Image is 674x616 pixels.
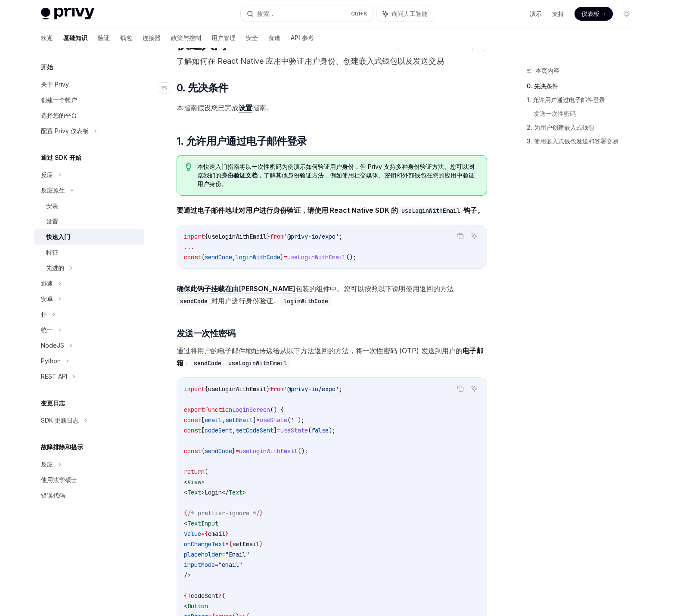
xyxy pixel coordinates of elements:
font: 仪表板 [581,10,599,17]
font: 2. 为用户创建嵌入式钱包 [527,124,594,131]
span: [ [201,416,205,424]
span: { [205,233,208,240]
span: useState [260,416,287,424]
font: 支持 [552,10,564,17]
font: NodeJS [41,342,64,349]
span: } [225,530,229,538]
span: ; [339,385,342,393]
span: const [184,447,201,455]
a: 演示 [530,9,542,18]
span: '@privy-io/expo' [284,233,339,240]
font: 确保此钩子挂载在由[PERSON_NAME] [177,284,295,293]
span: "email" [218,561,242,569]
font: 通过 SDK 开始 [41,154,81,161]
font: 特征 [46,249,58,256]
span: = [215,561,218,569]
a: 导航至标题 [159,81,177,95]
span: "Email" [225,551,249,558]
span: from [270,385,284,393]
span: } [260,509,263,517]
a: 食谱 [268,28,280,48]
font: 使用返回的方法 [406,284,454,293]
a: 安全 [246,28,258,48]
font: 连接器 [143,34,161,41]
span: return [184,468,205,476]
span: setEmail [225,416,253,424]
img: 灯光标志 [41,8,94,20]
font: 演示 [530,10,542,17]
a: 确保此钩子挂载在由[PERSON_NAME] [177,284,295,293]
span: ); [298,416,304,424]
span: { [184,592,187,600]
span: email [208,530,225,538]
span: useLoginWithEmail [208,233,267,240]
span: LoginScreen [232,406,270,414]
code: sendCode [190,358,225,368]
span: { [205,530,208,538]
span: { [201,447,205,455]
span: } [267,233,270,240]
span: sendCode [205,253,232,261]
font: 按照以下说明 [364,284,406,293]
a: 设置 [239,103,252,112]
a: 钱包 [120,28,132,48]
span: useLoginWithEmail [287,253,346,261]
button: 询问人工智能 [469,383,480,394]
span: setCodeSent [236,426,273,434]
span: import [184,385,205,393]
span: ); [329,426,335,434]
span: TextInput [187,520,218,527]
span: ( [222,592,225,600]
code: loginWithCode [280,296,332,306]
font: 验证 [98,34,110,41]
font: Python [41,357,61,364]
span: codeSent [205,426,232,434]
a: 用户管理 [211,28,236,48]
font: 要通过电子邮件地址对用户进行身份验证，请使用 React Native SDK 的 [177,206,398,215]
span: const [184,426,201,434]
span: export [184,406,205,414]
font: 搜索... [257,10,273,17]
a: 连接器 [143,28,161,48]
span: onChangeText [184,540,225,548]
a: API 参考 [291,28,314,48]
span: inputMode [184,561,215,569]
font: 方法返回的方法 [301,346,349,355]
span: > [201,478,205,486]
a: 基础知识 [63,28,87,48]
span: = [277,426,280,434]
font: 基础知识 [63,34,87,41]
font: 错误代码 [41,492,65,499]
span: useLoginWithEmail [208,385,267,393]
span: < [184,520,187,527]
span: '' [291,416,298,424]
a: 设置 [34,214,144,229]
font: 反应原生 [41,187,65,194]
svg: 提示 [186,163,192,171]
font: 开始 [41,63,53,71]
a: 2. 为用户创建嵌入式钱包 [527,121,640,134]
span: sendCode [205,447,232,455]
span: ... [184,243,194,251]
span: import [184,233,205,240]
span: value [184,530,201,538]
span: > [242,488,246,496]
font: 本指南假设您已完成 [177,103,239,112]
button: 搜索...Ctrl+K [241,6,373,22]
a: 仪表板 [575,7,613,21]
font: 1. 允许用户通过电子邮件登录 [527,96,605,103]
font: ，将一次性密码 (OTP) 发送到用户的 [349,346,463,355]
code: sendCode [177,296,211,306]
font: 安卓 [41,295,53,302]
font: 了解如何在 React Native 应用中验证用户身份、创建嵌入式钱包以及发送交易 [177,56,444,65]
font: 身份验证文档， [221,171,264,179]
span: Button [187,602,208,610]
span: < [184,478,187,486]
a: 错误代码 [34,488,144,503]
font: Ctrl [351,10,360,17]
font: 1. 允许用户通过电子邮件登录 [177,135,307,147]
span: View [187,478,201,486]
span: /* prettier-ignore */ [187,509,260,517]
span: < [184,602,187,610]
span: > [201,488,205,496]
